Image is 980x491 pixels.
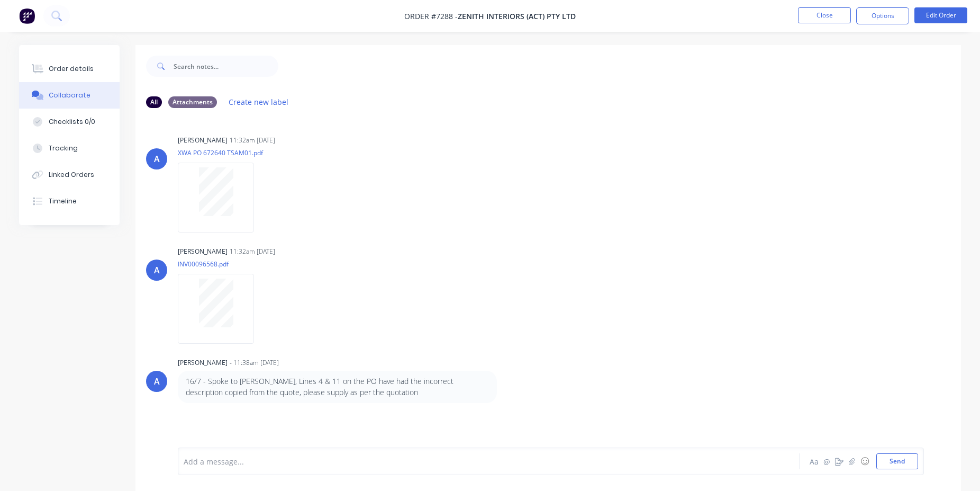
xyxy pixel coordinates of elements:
[807,455,820,468] button: Aa
[19,82,120,109] button: Collaborate
[146,96,162,108] div: All
[49,144,78,153] div: Tracking
[19,56,120,82] button: Order details
[178,247,228,256] div: [PERSON_NAME]
[914,7,967,23] button: Edit Order
[230,247,275,256] div: 11:32am [DATE]
[178,136,228,145] div: [PERSON_NAME]
[230,358,279,368] div: - 11:38am [DATE]
[19,162,120,188] button: Linked Orders
[168,96,217,108] div: Attachments
[19,135,120,162] button: Tracking
[49,170,94,180] div: Linked Orders
[858,455,871,468] button: ☺
[49,91,90,100] div: Collaborate
[178,260,265,269] p: INV00096568.pdf
[19,8,35,24] img: Factory
[223,95,294,109] button: Create new label
[49,117,95,127] div: Checklists 0/0
[154,264,160,276] div: A
[458,11,576,21] span: Zenith Interiors (ACT) Pty Ltd
[19,188,120,215] button: Timeline
[820,455,833,468] button: @
[798,7,851,23] button: Close
[19,109,120,135] button: Checklists 0/0
[154,375,160,388] div: A
[49,64,94,74] div: Order details
[230,136,275,145] div: 11:32am [DATE]
[174,56,278,77] input: Search notes...
[178,148,265,157] p: XWA PO 672640 TSAM01.pdf
[186,376,489,398] p: 16/7 - Spoke to [PERSON_NAME], Lines 4 & 11 on the PO have had the incorrect description copied f...
[178,358,228,368] div: [PERSON_NAME]
[49,197,77,206] div: Timeline
[404,11,458,21] span: Order #7288 -
[856,7,909,24] button: Options
[876,453,918,469] button: Send
[154,153,160,165] div: A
